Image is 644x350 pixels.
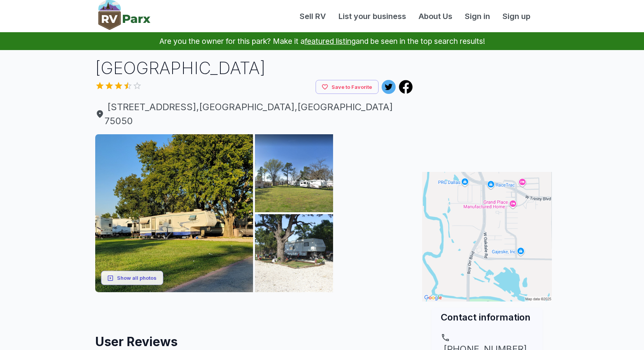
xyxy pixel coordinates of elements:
p: Are you the owner for this park? Make it a and be seen in the top search results! [9,32,635,50]
button: Save to Favorite [316,80,379,94]
img: AAcXr8q2wUKm6GI7qtfJgk46qRPgXCUAgqWzDSfoxtFZ4T2xcgcveaPs8nfcjy2YpcKnhZMBw4BLrTqux9mXXCaRrM0vSiIme... [335,214,413,292]
a: Sell RV [293,10,332,22]
span: [STREET_ADDRESS] , [GEOGRAPHIC_DATA] , [GEOGRAPHIC_DATA] 75050 [95,100,413,128]
iframe: Advertisement [95,292,413,327]
img: AAcXr8oi809jk7OOZAnzYoOFQYWTM7QqxGouhg00VwDwru2JvSQNFJhETbEhvmd4hgwuB8M5Lbqc_lH8QdeVSwLZXHM9PgsAt... [255,214,333,292]
a: Sign up [496,10,537,22]
h2: Contact information [441,311,533,324]
a: [STREET_ADDRESS],[GEOGRAPHIC_DATA],[GEOGRAPHIC_DATA] 75050 [95,100,413,128]
img: AAcXr8r41oR3JBB3Fy_3aJzwBM12YM6YTvkNn2JiA1b10HaXlJcY-CZTxRAWpl0dZRraIVc1mE2kVsmqeHTPtjLZ_TWIFlzXv... [255,134,333,212]
button: Show all photos [101,271,163,285]
img: AAcXr8r5VCr-UFGOTv2BadUCpeeQfix0MslMam8VfEKzjIXcsc1eTj1PLtv9Qvz_X41p4TMADNWpnAtoNPo8QqrR0KZDGWOFc... [95,134,253,292]
img: Map for Shady Grove RV Park [422,172,552,301]
a: About Us [412,10,459,22]
a: List your business [332,10,412,22]
a: Sign in [459,10,496,22]
iframe: Advertisement [422,56,552,153]
a: featured listing [305,36,356,46]
img: AAcXr8qlyZJACk7B1t-tYWfsyqcEXAe4opcxSwqHi8G3-qHwcDyK-OlBdFKi001cOmSIU2TiwoZuLD-6V7aokTTAkqaSQ0BB7... [335,134,413,212]
h1: [GEOGRAPHIC_DATA] [95,56,413,80]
